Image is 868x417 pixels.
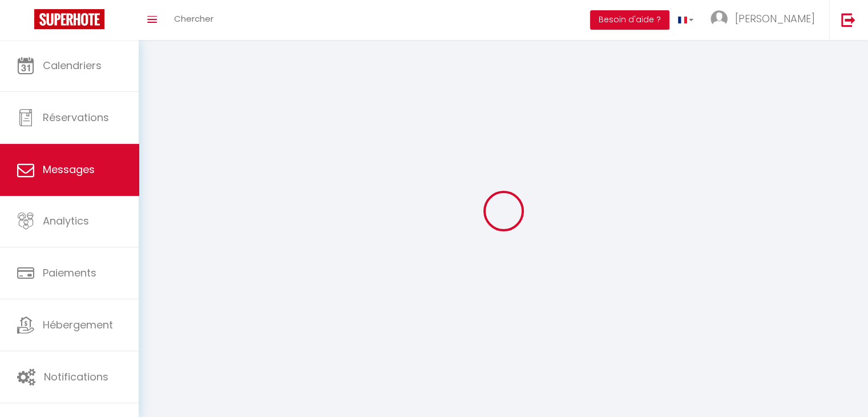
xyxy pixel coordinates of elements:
img: logout [841,13,855,27]
span: Notifications [44,370,108,384]
span: Messages [43,162,95,177]
img: Super Booking [34,9,104,29]
span: Calendriers [43,58,102,73]
span: Hébergement [43,318,113,332]
span: Chercher [174,13,213,25]
button: Besoin d'aide ? [590,10,669,30]
span: [PERSON_NAME] [735,11,815,26]
span: Paiements [43,266,96,280]
img: ... [710,10,728,27]
span: Analytics [43,214,89,228]
span: Réservations [43,110,109,125]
